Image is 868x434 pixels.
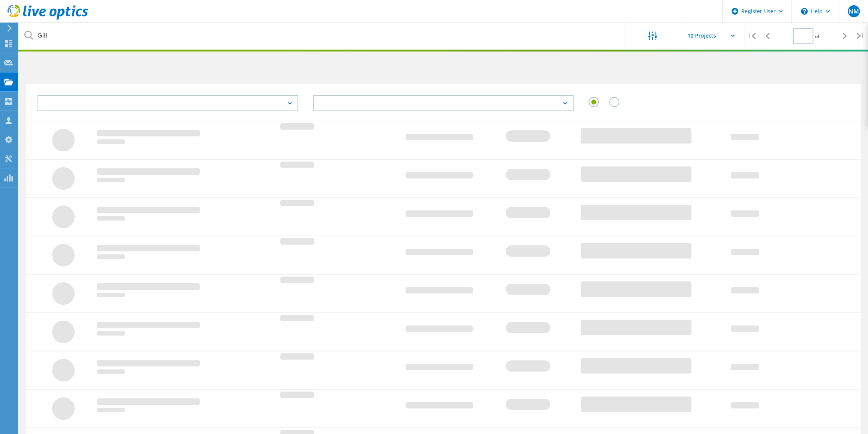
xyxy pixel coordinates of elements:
[848,8,859,14] span: NM
[815,33,819,39] span: of
[744,23,760,49] div: |
[853,23,868,49] div: |
[19,23,625,49] input: undefined
[801,8,808,15] svg: \n
[8,16,88,21] a: Live Optics Dashboard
